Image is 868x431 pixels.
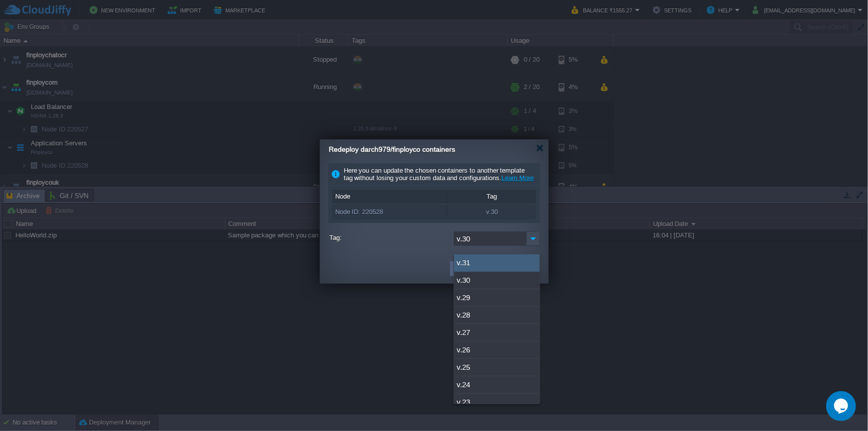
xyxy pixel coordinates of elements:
div: v.27 [454,324,540,341]
div: v.30 [454,272,540,289]
div: v.23 [454,394,540,411]
div: v.28 [454,307,540,324]
a: Learn More [501,174,534,182]
div: Node [333,190,447,203]
div: v.30 [447,206,537,218]
span: Redeploy darch979/finployco containers [329,145,455,153]
div: v.29 [454,289,540,307]
div: v.25 [454,359,540,376]
iframe: chat widget [826,391,858,421]
div: Tag [447,190,537,203]
div: Here you can update the chosen containers to another template tag without losing your custom data... [328,163,540,186]
div: Node ID: 220528 [333,206,447,218]
label: Tag: [329,231,451,244]
div: v.24 [454,376,540,394]
div: v.26 [454,341,540,359]
div: v.31 [454,254,540,272]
